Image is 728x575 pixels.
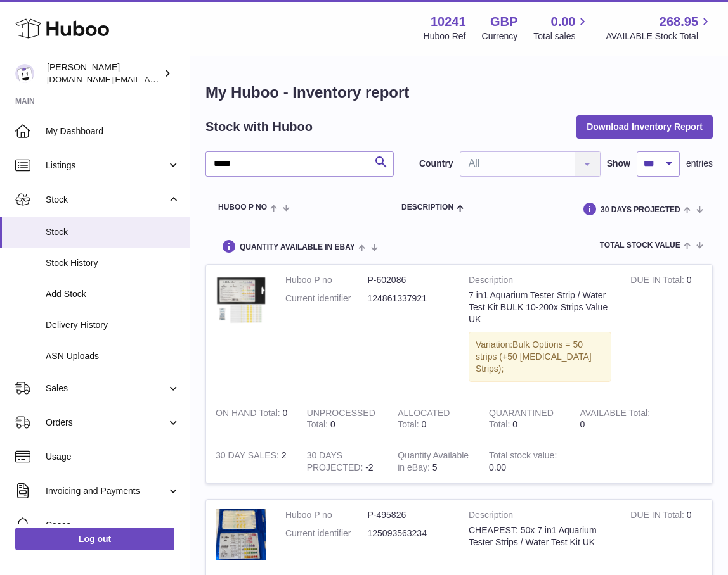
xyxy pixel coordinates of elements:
dd: 124861337921 [368,293,450,305]
span: 0.00 [551,13,576,30]
td: -2 [297,440,389,483]
span: entries [686,158,713,170]
span: Stock History [46,257,180,269]
span: Listings [46,160,167,172]
span: Description [401,203,453,212]
span: My Dashboard [46,125,180,137]
div: Huboo Ref [424,30,466,42]
td: 5 [388,440,479,483]
dt: Current identifier [285,293,368,305]
strong: 30 DAY SALES [216,450,282,464]
img: product image [216,274,266,327]
span: Usage [46,451,180,463]
strong: ALLOCATED Total [398,408,450,433]
strong: Quantity Available in eBay [398,450,469,476]
td: 0 [571,398,662,441]
span: Total stock value [600,241,680,250]
strong: 10241 [431,13,466,30]
span: Bulk Options = 50 strips (+50 [MEDICAL_DATA] Strips); [476,339,592,374]
a: 0.00 Total sales [533,13,590,42]
dd: P-495826 [368,509,450,521]
dt: Huboo P no [285,509,368,521]
dd: 125093563234 [368,528,450,540]
td: 0 [388,398,479,441]
span: Orders [46,417,167,429]
a: 268.95 AVAILABLE Stock Total [606,13,713,42]
span: Quantity Available in eBay [240,243,355,251]
strong: UNPROCESSED Total [307,408,375,433]
strong: DUE IN Total [630,275,686,288]
h2: Stock with Huboo [205,118,313,136]
div: Currency [482,30,518,42]
td: 2 [206,440,297,483]
dd: P-602086 [368,274,450,286]
span: Stock [46,226,180,238]
strong: Description [469,274,611,289]
span: Huboo P no [218,203,267,212]
td: 0 [297,398,389,441]
strong: Description [469,509,611,524]
strong: AVAILABLE Total [580,408,651,421]
label: Country [419,158,453,170]
span: Cases [46,519,180,531]
span: 268.95 [660,13,698,30]
span: Add Stock [46,288,180,300]
strong: DUE IN Total [630,510,686,523]
strong: ON HAND Total [216,408,283,421]
dt: Current identifier [285,528,368,540]
h1: My Huboo - Inventory report [205,82,713,103]
div: 7 in1 Aquarium Tester Strip / Water Test Kit BULK 10-200x Strips Value UK [469,289,611,325]
strong: QUARANTINED Total [489,408,554,433]
td: 0 [621,265,712,397]
span: Sales [46,382,167,395]
div: [PERSON_NAME] [47,61,161,85]
td: 0 [621,500,712,572]
span: 30 DAYS PROJECTED [601,206,680,214]
a: Log out [15,528,174,550]
dt: Huboo P no [285,274,368,286]
span: ASN Uploads [46,350,180,362]
span: Invoicing and Payments [46,485,167,497]
span: Delivery History [46,319,180,331]
span: 0 [512,419,517,429]
img: londonaquatics.online@gmail.com [15,64,34,83]
td: 0 [206,398,297,441]
label: Show [607,158,630,170]
strong: GBP [490,13,517,30]
span: Stock [46,194,167,206]
span: [DOMAIN_NAME][EMAIL_ADDRESS][DOMAIN_NAME] [47,74,252,84]
span: 0.00 [489,462,506,472]
strong: Total stock value [489,450,557,464]
span: Total sales [533,30,590,42]
div: CHEAPEST: 50x 7 in1 Aquarium Tester Strips / Water Test Kit UK [469,524,611,548]
strong: 30 DAYS PROJECTED [307,450,366,476]
img: product image [216,509,266,560]
div: Variation: [469,332,611,382]
span: AVAILABLE Stock Total [606,30,713,42]
button: Download Inventory Report [576,115,713,138]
